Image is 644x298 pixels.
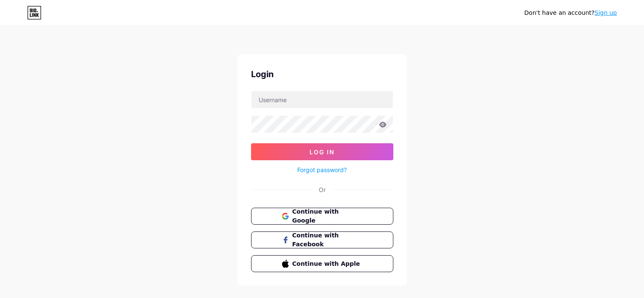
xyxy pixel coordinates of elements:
[292,259,362,268] span: Continue with Apple
[310,148,334,156] span: Log In
[594,9,617,16] a: Sign up
[252,91,393,108] input: Username
[319,185,326,194] div: Or
[251,208,393,225] button: Continue with Google
[251,231,393,248] button: Continue with Facebook
[251,143,393,160] button: Log In
[524,8,617,17] div: Don't have an account?
[251,68,393,81] div: Login
[251,255,393,272] button: Continue with Apple
[292,207,362,225] span: Continue with Google
[292,231,362,249] span: Continue with Facebook
[297,165,347,174] a: Forgot password?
